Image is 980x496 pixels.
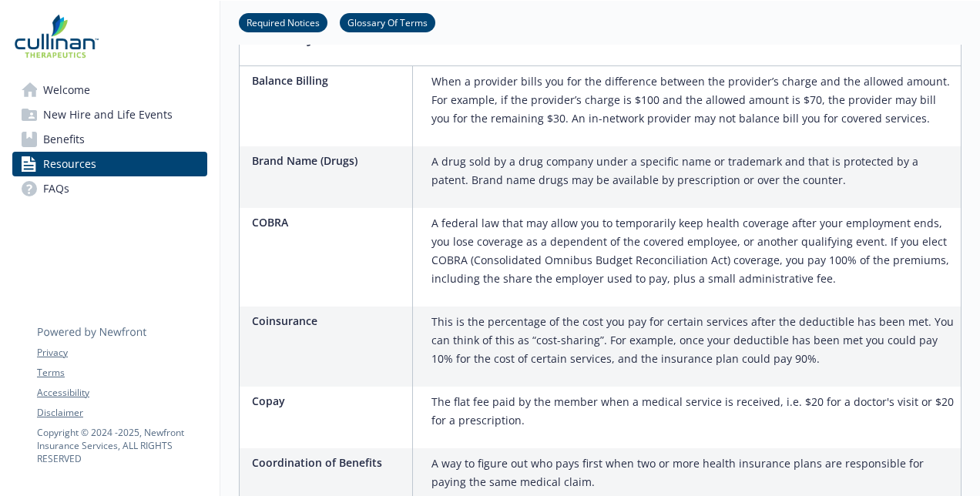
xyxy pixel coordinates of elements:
[37,366,206,380] a: Terms
[252,152,406,169] p: Brand Name (Drugs)
[37,426,206,465] p: Copyright © 2024 - 2025 , Newfront Insurance Services, ALL RIGHTS RESERVED
[431,214,955,288] p: A federal law that may allow you to temporarily keep health coverage after your employment ends, ...
[340,15,435,29] a: Glossary Of Terms
[43,127,85,152] span: Benefits
[37,346,206,360] a: Privacy
[431,313,955,368] p: This is the percentage of the cost you pay for certain services after the deductible has been met...
[252,313,406,329] p: Coinsurance
[12,127,207,152] a: Benefits
[12,78,207,102] a: Welcome
[431,393,955,430] p: The flat fee paid by the member when a medical service is received, i.e. $20 for a doctor's visit...
[252,393,406,409] p: Copay
[37,386,206,400] a: Accessibility
[252,454,406,471] p: Coordination of Benefits
[431,152,955,189] p: A drug sold by a drug company under a specific name or trademark and that is protected by a paten...
[431,72,955,128] p: When a provider bills you for the difference between the provider’s charge and the allowed amount...
[43,152,96,176] span: Resources
[239,15,327,29] a: Required Notices
[43,176,69,201] span: FAQs
[43,78,90,102] span: Welcome
[43,102,173,127] span: New Hire and Life Events
[431,454,955,491] p: A way to figure out who pays first when two or more health insurance plans are responsible for pa...
[12,152,207,176] a: Resources
[12,176,207,201] a: FAQs
[37,406,206,420] a: Disclaimer
[252,214,406,230] p: COBRA
[12,102,207,127] a: New Hire and Life Events
[252,72,406,89] p: Balance Billing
